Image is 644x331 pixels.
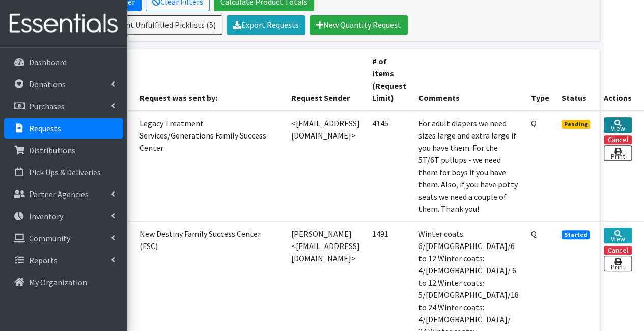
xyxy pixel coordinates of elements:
td: 4145 [366,111,412,222]
a: My Organization [4,272,123,292]
a: Export Requests [227,15,305,35]
img: HumanEssentials [4,7,123,41]
a: Pick Ups & Deliveries [4,162,123,182]
p: Dashboard [29,57,67,67]
th: Request was sent by: [133,49,285,111]
button: Cancel [604,135,632,144]
span: Pending [562,120,591,129]
th: Comments [412,49,525,111]
td: For adult diapers we need sizes large and extra large if you have them. For the 5T/6T pullups - w... [412,111,525,222]
a: View [604,228,632,243]
p: Donations [29,79,66,89]
th: # of Items (Request Limit) [366,49,412,111]
span: Started [562,230,590,239]
a: Purchases [4,96,123,117]
p: Purchases [29,101,65,112]
a: Dashboard [4,52,123,72]
th: Actions [598,49,644,111]
p: Reports [29,255,58,265]
a: Requests [4,118,123,139]
p: Requests [29,123,61,133]
td: <[EMAIL_ADDRESS][DOMAIN_NAME]> [285,111,366,222]
th: Type [525,49,555,111]
p: Inventory [29,211,63,222]
a: Print [604,256,632,271]
a: Donations [4,74,123,94]
a: Reports [4,250,123,270]
a: Print Unfulfilled Picklists (5) [101,15,222,35]
p: Distributions [29,145,75,155]
a: Distributions [4,140,123,160]
abbr: Quantity [531,229,537,239]
a: Partner Agencies [4,184,123,204]
a: Print [604,145,632,161]
a: Inventory [4,206,123,227]
th: Request Sender [285,49,366,111]
a: New Quantity Request [310,15,408,35]
td: Legacy Treatment Services/Generations Family Success Center [133,111,285,222]
abbr: Quantity [531,118,537,128]
p: Community [29,233,70,243]
th: Status [555,49,598,111]
p: Partner Agencies [29,189,89,199]
p: Pick Ups & Deliveries [29,167,101,177]
p: My Organization [29,277,87,287]
a: Community [4,228,123,249]
button: Cancel [604,246,632,255]
a: View [604,117,632,133]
